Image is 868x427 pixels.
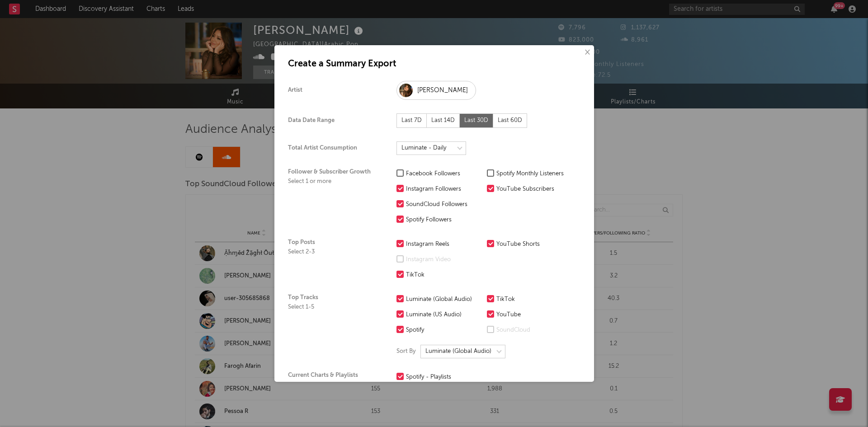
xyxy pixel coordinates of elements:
div: Luminate (US Audio) [406,310,482,320]
div: YouTube Subscribers [496,184,573,195]
div: Spotify Monthly Listeners [496,169,573,179]
div: Artist [288,87,378,94]
h1: Create a Summary Export [288,59,580,70]
div: Last 30D [460,113,493,128]
div: Spotify - Playlists [406,372,482,383]
div: YouTube [496,310,573,320]
div: Data Date Range [288,117,378,124]
div: YouTube Shorts [496,239,573,250]
div: TikTok [496,294,573,305]
div: Luminate (Global Audio) [406,294,482,305]
div: Select 1 or more [288,178,378,185]
div: Top Posts [288,239,378,281]
div: Last 60D [493,113,527,128]
div: Last 7D [396,113,427,128]
div: SoundCloud Followers [406,199,482,210]
div: Last 14D [427,113,460,128]
div: Top Tracks [288,294,378,358]
div: Current Charts & Playlists [288,372,378,388]
div: [PERSON_NAME] [417,85,468,96]
div: Select 2-3 [288,249,378,256]
div: TikTok [406,270,482,281]
div: Select 1-5 [288,304,378,311]
div: Instagram Followers [406,184,482,195]
div: Spotify [406,325,482,336]
div: Instagram Video [406,254,482,265]
div: Facebook Followers [406,169,482,179]
button: × [582,47,592,57]
div: Spotify Followers [406,215,482,225]
div: Total Artist Consumption [288,145,378,152]
div: Instagram Reels [406,239,482,250]
div: Follower & Subscriber Growth [288,169,378,225]
div: Select up to 3 [288,381,378,389]
label: Sort By [396,346,416,357]
div: SoundCloud [496,325,573,336]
